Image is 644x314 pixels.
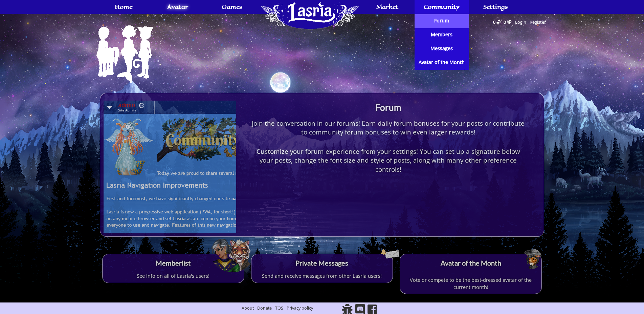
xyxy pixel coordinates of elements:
[483,4,508,9] span: Settings
[115,4,132,9] span: Home
[255,272,390,279] div: Send and receive messages from other Lasria users!
[491,17,501,27] a: 0
[431,32,452,37] span: Members
[396,250,545,297] a: Avatar of the Month Avatar of the Month Vote or compete to be the best-dressed avatar of the curr...
[106,257,241,268] h1: Memberlist
[96,89,547,240] a: Forums Forum Join the conversation in our forums! Earn daily forum bonuses for your posts or cont...
[259,29,360,60] a: Home
[96,24,156,84] img: Default Avatar
[415,42,469,56] a: Messages
[493,19,495,25] span: 0
[419,60,465,65] span: Avatar of the Month
[424,4,460,9] span: Community
[242,305,254,311] a: About
[106,272,241,279] div: See info on all of Lasria's users!
[502,17,513,27] a: 0
[376,4,398,9] span: Market
[434,18,449,23] span: Forum
[99,250,248,297] a: Memberlist MemberlistSee info on all of Lasria's users!
[415,14,469,28] a: Forum
[403,276,538,290] div: Vote or compete to be the best-dressed avatar of the current month!
[275,305,283,311] a: TOS
[257,305,272,311] a: Donate
[287,305,313,311] a: Privacy policy
[415,56,469,70] a: Avatar of the Month
[255,257,390,268] h1: Private Messages
[403,257,538,268] h1: Avatar of the Month
[211,239,251,272] img: Memberlist
[415,28,469,42] a: Members
[430,46,453,51] span: Messages
[96,80,156,85] a: Avatar
[250,147,527,174] div: Customize your forum experience from your settings! You can set up a signature below your posts, ...
[513,17,528,27] a: Login
[250,119,527,137] div: Join the conversation in our forums! Earn daily forum bonuses for your posts or contribute to com...
[504,19,506,25] span: 0
[248,250,397,297] a: Private Messages Private MessagesSend and receive messages from other Lasria users!
[381,249,399,258] img: Private Messages
[528,17,548,27] a: Register
[222,4,242,9] span: Games
[167,4,188,9] span: Avatar
[250,101,527,115] h1: Forum
[104,101,312,233] img: Forums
